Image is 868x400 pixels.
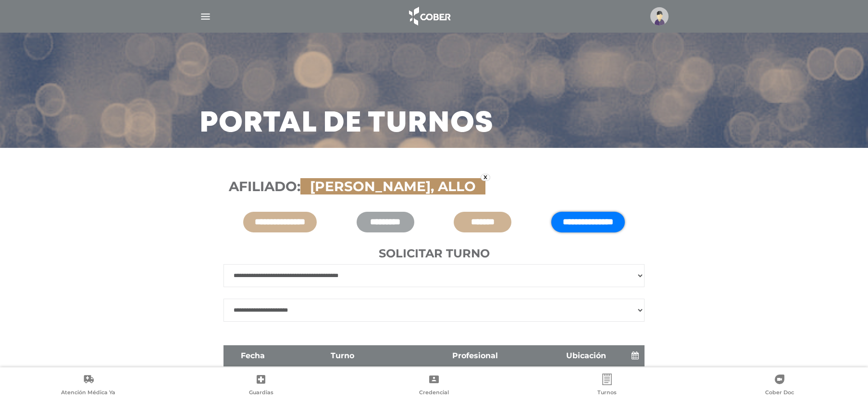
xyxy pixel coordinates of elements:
td: [PERSON_NAME] [PERSON_NAME] [403,366,546,387]
span: Cober Doc [765,389,794,398]
span: Credencial [419,389,449,398]
td: CONSULTA DERMATOLOGIA [282,366,403,387]
span: Turnos [597,389,617,398]
span: Guardias [249,389,273,398]
a: Atención Médica Ya [2,374,175,398]
a: Credencial [347,374,521,398]
th: Profesional [403,345,546,366]
img: logo_cober_home-white.png [404,5,454,28]
td: Cemepro Urquiza [547,366,625,387]
span: Atención Médica Ya [61,389,115,398]
h3: Portal de turnos [199,111,494,136]
span: [PERSON_NAME], ALLO [305,178,481,194]
th: Fecha [223,345,282,366]
h3: Afiliado: [229,179,639,195]
a: x [481,174,490,181]
h4: Solicitar turno [223,247,645,261]
a: Turnos [521,374,694,398]
th: Turno [282,345,403,366]
td: [DATE] 18:20 [223,366,282,387]
th: Ubicación [547,345,625,366]
img: Cober_menu-lines-white.svg [199,11,211,23]
a: Cober Doc [693,374,866,398]
a: Guardias [175,374,348,398]
img: profile-placeholder.svg [650,7,669,25]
